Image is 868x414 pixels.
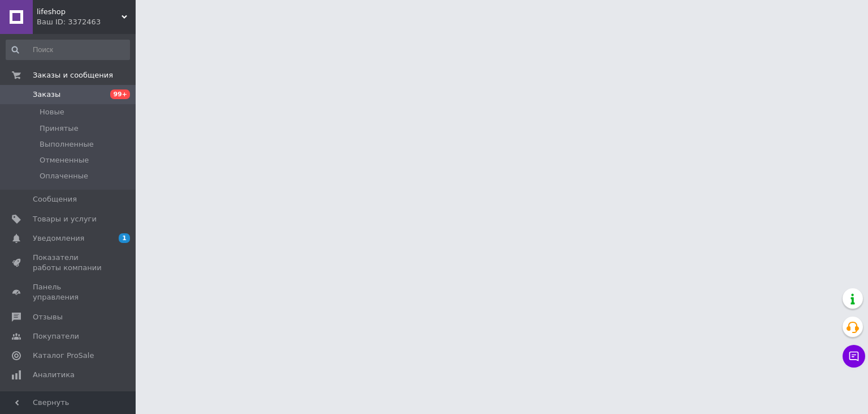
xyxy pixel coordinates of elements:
input: Поиск [6,40,130,60]
span: 99+ [110,89,130,99]
span: lifeshop [37,7,121,17]
span: Показатели работы компании [33,253,105,273]
span: Уведомления [33,233,84,244]
span: Товары и услуги [33,214,97,224]
span: Заказы [33,89,60,100]
span: Заказы и сообщения [33,70,113,80]
span: 1 [119,233,130,243]
span: Инструменты вебмастера и SEO [33,389,105,409]
span: Сообщения [33,194,77,204]
span: Отмененные [40,155,89,165]
span: Панель управления [33,282,105,302]
span: Покупатели [33,331,79,342]
span: Выполненные [40,139,94,150]
span: Оплаченные [40,171,88,181]
button: Чат с покупателем [843,345,865,368]
span: Отзывы [33,312,63,322]
span: Новые [40,107,64,117]
span: Каталог ProSale [33,351,94,361]
span: Аналитика [33,370,75,380]
span: Принятые [40,123,79,134]
div: Ваш ID: 3372463 [37,17,136,27]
